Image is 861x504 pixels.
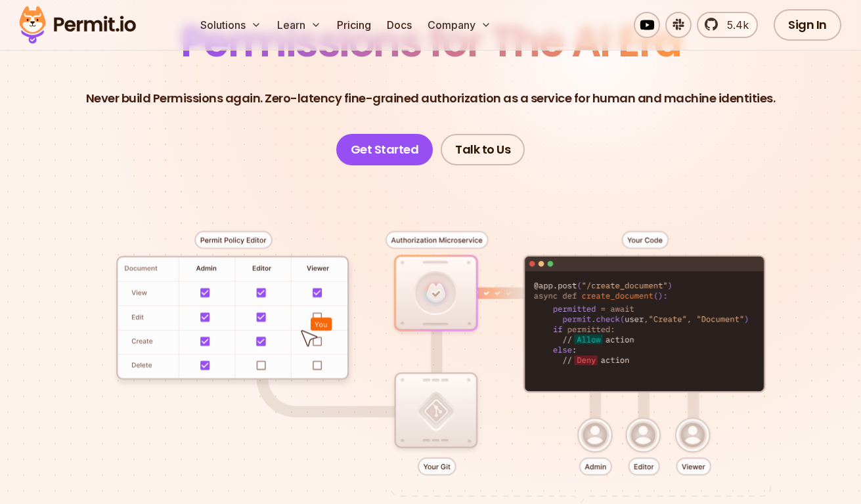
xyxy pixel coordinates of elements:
[332,12,376,38] a: Pricing
[272,12,326,38] button: Learn
[719,17,749,33] span: 5.4k
[697,12,758,38] a: 5.4k
[382,12,417,38] a: Docs
[336,134,433,165] a: Get Started
[195,12,267,38] button: Solutions
[86,89,776,108] p: Never build Permissions again. Zero-latency fine-grained authorization as a service for human and...
[774,9,841,41] a: Sign In
[13,3,142,47] img: Permit logo
[441,134,525,165] a: Talk to Us
[422,12,497,38] button: Company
